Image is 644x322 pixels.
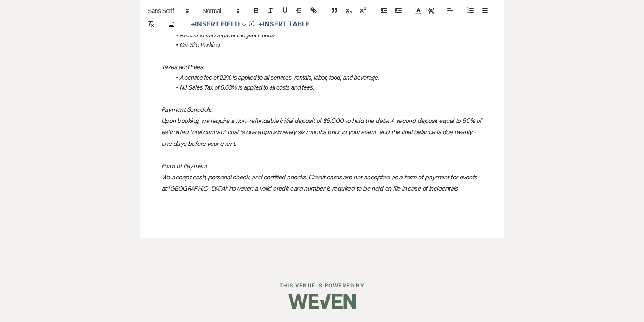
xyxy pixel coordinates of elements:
[161,173,479,192] em: We accept cash, personal check, and certified checks. Credit cards are not accepted as a form of ...
[180,31,275,39] em: Access to Grounds for Elegant Photos
[180,84,314,91] em: NJ Sales Tax of 6.63% is applied to all costs and fees.
[180,41,220,48] em: On-Site Parking
[191,21,195,28] span: +
[161,117,483,147] em: Upon booking, we require a non-refundable initial deposit of $5,000 to hold the date. A second de...
[180,74,379,81] em: A service fee of 22% is applied to all services, rentals, labor, food, and beverage.
[444,5,457,16] span: Alignment
[255,19,313,30] button: +Insert Table
[161,63,204,71] em: Taxes and Fees:
[425,5,437,16] span: Text Background Color
[161,105,212,113] em: Payment Schedule:
[199,5,242,16] span: Header Formats
[412,5,425,16] span: Text Color
[188,19,250,30] button: Insert Field
[288,286,356,317] img: Weven Logo
[258,21,263,28] span: +
[161,162,208,170] em: Form of Payment:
